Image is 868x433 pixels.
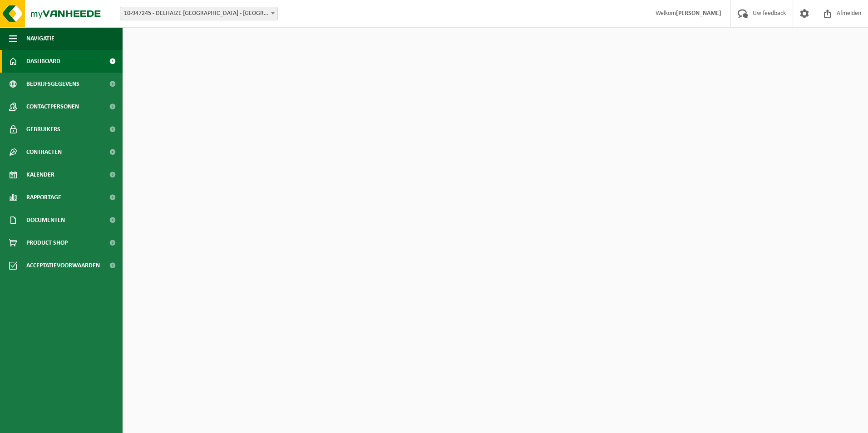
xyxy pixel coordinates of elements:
[26,50,60,73] span: Dashboard
[26,231,68,254] span: Product Shop
[120,7,278,20] span: 10-947245 - DELHAIZE SINT-MICHIELS - SINT-MICHIELS
[26,73,79,95] span: Bedrijfsgegevens
[26,141,62,163] span: Contracten
[26,254,100,277] span: Acceptatievoorwaarden
[676,10,721,17] strong: [PERSON_NAME]
[26,186,61,209] span: Rapportage
[26,209,65,231] span: Documenten
[26,118,60,141] span: Gebruikers
[26,27,54,50] span: Navigatie
[26,163,54,186] span: Kalender
[26,95,79,118] span: Contactpersonen
[120,7,277,20] span: 10-947245 - DELHAIZE SINT-MICHIELS - SINT-MICHIELS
